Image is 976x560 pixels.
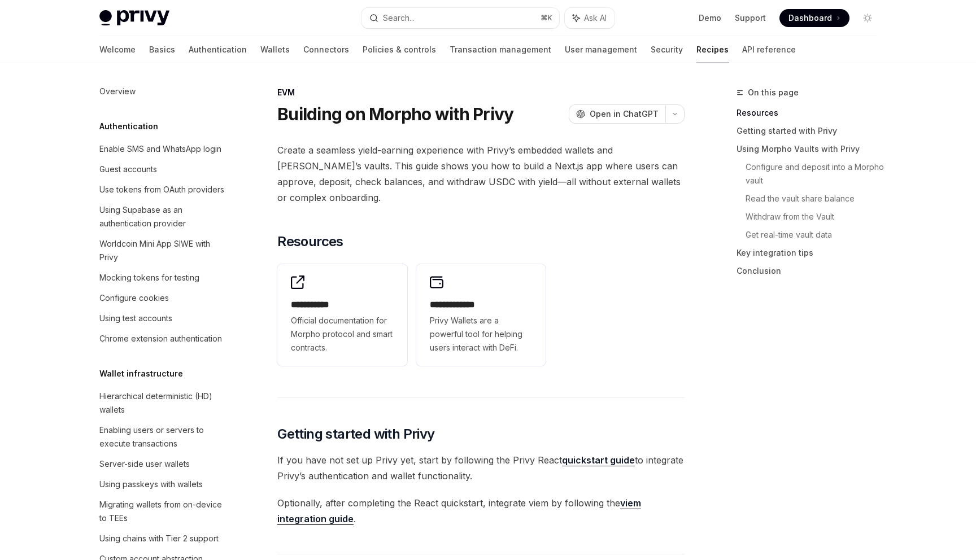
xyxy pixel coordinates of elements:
div: Hierarchical deterministic (HD) wallets [99,390,228,417]
a: Conclusion [737,262,886,280]
a: Resources [737,104,886,122]
a: Migrating wallets from on-device to TEEs [90,495,235,528]
a: Using Morpho Vaults with Privy [737,140,886,158]
a: Dashboard [779,9,849,27]
a: Use tokens from OAuth providers [90,180,235,200]
div: Migrating wallets from on-device to TEEs [99,498,228,525]
a: **** **** *Official documentation for Morpho protocol and smart contracts. [277,264,407,366]
a: Policies & controls [363,36,436,63]
span: Dashboard [788,12,832,24]
a: Using chains with Tier 2 support [90,528,235,549]
h1: Building on Morpho with Privy [277,104,513,124]
a: Support [735,12,766,24]
span: Open in ChatGPT [590,108,659,120]
div: EVM [277,87,685,98]
a: Using passkeys with wallets [90,474,235,495]
a: Basics [149,36,175,63]
a: Security [651,36,683,63]
a: Withdraw from the Vault [746,208,886,226]
a: User management [565,36,637,63]
div: Enabling users or servers to execute transactions [99,423,228,450]
a: Overview [90,81,235,102]
a: Authentication [189,36,247,63]
button: Open in ChatGPT [569,104,665,124]
div: Enable SMS and WhatsApp login [99,142,221,156]
a: **** **** ***Privy Wallets are a powerful tool for helping users interact with DeFi. [416,264,546,366]
button: Toggle dark mode [859,9,877,27]
span: Resources [277,233,343,251]
a: Hierarchical deterministic (HD) wallets [90,386,235,420]
a: Wallets [260,36,290,63]
a: Enable SMS and WhatsApp login [90,139,235,159]
a: Worldcoin Mini App SIWE with Privy [90,234,235,268]
a: Configure cookies [90,288,235,308]
div: Server-side user wallets [99,457,190,471]
div: Search... [383,11,415,25]
span: Ask AI [584,12,607,24]
a: Configure and deposit into a Morpho vault [746,158,886,190]
a: Getting started with Privy [737,122,886,140]
h5: Authentication [99,120,158,133]
a: Welcome [99,36,136,63]
div: Using passkeys with wallets [99,478,203,491]
div: Overview [99,85,136,98]
div: Chrome extension authentication [99,332,222,345]
a: API reference [742,36,796,63]
a: Enabling users or servers to execute transactions [90,420,235,454]
a: Mocking tokens for testing [90,268,235,288]
div: Use tokens from OAuth providers [99,183,224,196]
a: Using test accounts [90,308,235,329]
a: Read the vault share balance [746,190,886,208]
span: Optionally, after completing the React quickstart, integrate viem by following the . [277,495,685,527]
a: Chrome extension authentication [90,329,235,349]
span: On this page [748,86,799,99]
button: Ask AI [565,8,615,28]
h5: Wallet infrastructure [99,367,183,380]
a: Connectors [303,36,349,63]
a: Recipes [696,36,729,63]
a: Server-side user wallets [90,454,235,474]
span: ⌘ K [541,14,552,23]
div: Mocking tokens for testing [99,271,199,285]
button: Search...⌘K [361,8,559,28]
a: quickstart guide [562,454,635,466]
div: Using Supabase as an authentication provider [99,203,228,230]
span: If you have not set up Privy yet, start by following the Privy React to integrate Privy’s authent... [277,452,685,484]
div: Worldcoin Mini App SIWE with Privy [99,237,228,264]
span: Privy Wallets are a powerful tool for helping users interact with DeFi. [430,314,533,355]
img: light logo [99,10,169,26]
div: Configure cookies [99,291,169,305]
a: Demo [699,12,721,24]
a: Transaction management [450,36,551,63]
a: Get real-time vault data [746,226,886,244]
a: Guest accounts [90,159,235,180]
div: Using test accounts [99,312,172,325]
span: Create a seamless yield-earning experience with Privy’s embedded wallets and [PERSON_NAME]’s vaul... [277,142,685,205]
div: Guest accounts [99,163,157,176]
a: Using Supabase as an authentication provider [90,200,235,234]
span: Official documentation for Morpho protocol and smart contracts. [291,314,394,355]
div: Using chains with Tier 2 support [99,532,219,545]
span: Getting started with Privy [277,425,434,443]
a: Key integration tips [737,244,886,262]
